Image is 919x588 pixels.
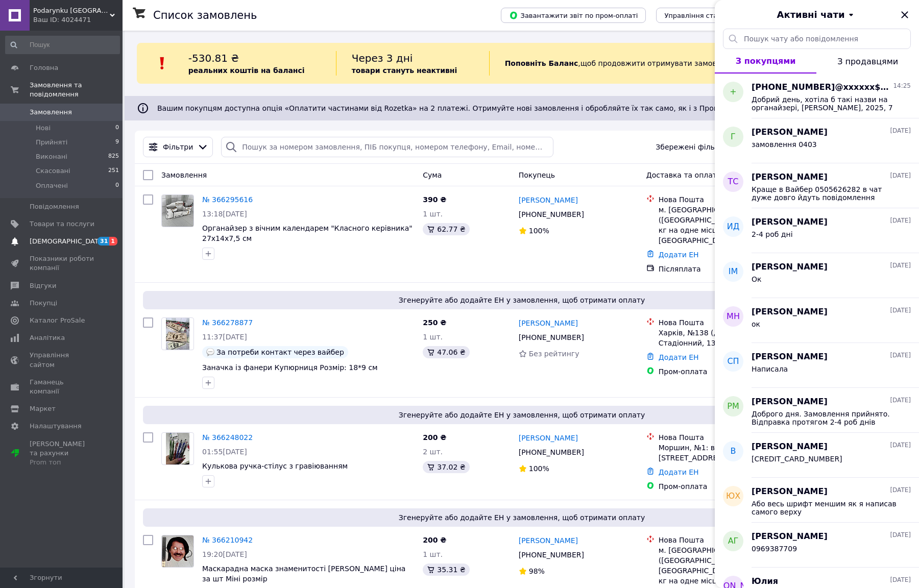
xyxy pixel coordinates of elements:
[752,351,828,363] span: [PERSON_NAME]
[752,171,828,183] span: [PERSON_NAME]
[715,478,919,523] button: ЮХ[PERSON_NAME][DATE]Або весь шрифт меншим як я написав самого верху
[656,142,730,152] span: Збережені фільтри:
[157,104,805,112] span: Вашим покупцям доступна опція «Оплатити частинами від Rozetka» на 2 платежі. Отримуйте нові замов...
[423,536,446,544] span: 200 ₴
[752,545,797,553] span: 0969387709
[98,237,109,246] span: 31
[727,401,739,412] span: РМ
[752,230,793,238] span: 2-4 роб дні
[206,348,214,356] img: :speech_balloon:
[727,311,740,323] span: МН
[202,224,413,242] a: Органайзер з вічним календарем "Класного керівника" 27х14х7,5 см
[30,81,123,99] span: Замовлення та повідомлення
[715,388,919,433] button: РМ[PERSON_NAME][DATE]Доброго дня. Замовлення прийнято. Відправка протягом 2-4 роб днів
[202,363,378,372] a: Заначка із фанери Купюрниця Розмір: 18*9 см
[726,491,740,502] span: ЮХ
[899,9,911,21] button: Закрити
[715,523,919,568] button: АГ[PERSON_NAME][DATE]0969387709
[659,194,791,205] div: Нова Пошта
[30,202,79,211] span: Повідомлення
[166,318,190,350] img: Фото товару
[216,348,344,356] span: За потреби контакт через вайбер
[161,317,194,350] a: Фото товару
[890,576,911,584] span: [DATE]
[727,356,739,367] span: СП
[509,11,638,20] span: Завантажити звіт по пром-оплаті
[752,365,788,373] span: Написала
[723,29,911,49] input: Пошук чату або повідомлення
[659,366,791,377] div: Пром-оплата
[752,320,760,328] span: ок
[659,205,791,246] div: м. [GEOGRAPHIC_DATA] ([GEOGRAPHIC_DATA].), №3 (до 30 кг на одне місце): вул. [GEOGRAPHIC_DATA], 2...
[659,443,791,463] div: Моршин, №1: вул. [STREET_ADDRESS]
[659,535,791,545] div: Нова Пошта
[656,8,751,23] button: Управління статусами
[202,462,348,470] a: Кулькова ручка-стілус з гравіюванням
[423,346,469,358] div: 47.06 ₴
[221,137,553,157] input: Пошук за номером замовлення, ПІБ покупця, номером телефону, Email, номером накладної
[202,565,405,583] span: Маскарадна маска знаменитості [PERSON_NAME] ціна за шт Міні розмір
[166,433,190,464] img: Фото товару
[108,152,119,161] span: 825
[202,333,247,341] span: 11:37[DATE]
[659,264,791,274] div: Післяплата
[30,254,94,273] span: Показники роботи компанії
[729,266,738,278] span: ІМ
[890,441,911,450] span: [DATE]
[115,124,119,133] span: 0
[736,56,796,66] span: З покупцями
[728,535,739,547] span: АГ
[30,351,94,369] span: Управління сайтом
[752,127,828,138] span: [PERSON_NAME]
[529,464,549,473] span: 100%
[423,433,446,442] span: 200 ₴
[202,433,253,442] a: № 366248022
[505,59,578,67] b: Поповніть Баланс
[162,535,194,567] img: Фото товару
[752,140,817,149] span: замовлення 0403
[715,49,816,73] button: З покупцями
[423,318,446,327] span: 250 ₴
[161,171,207,179] span: Замовлення
[202,448,247,456] span: 01:55[DATE]
[30,378,94,396] span: Гаманець компанії
[30,299,57,308] span: Покупці
[202,550,247,558] span: 19:20[DATE]
[33,15,123,24] div: Ваш ID: 4024471
[727,221,739,233] span: ИД
[519,318,578,328] a: [PERSON_NAME]
[501,8,646,23] button: Завантажити звіт по пром-оплаті
[519,433,578,443] a: [PERSON_NAME]
[517,548,586,562] div: [PHONE_NUMBER]
[752,500,897,516] span: Або весь шрифт меншим як я написав самого верху
[529,350,579,358] span: Без рейтингу
[188,52,239,64] span: -530.81 ₴
[30,219,94,229] span: Товари та послуги
[30,63,58,72] span: Головна
[715,73,919,118] button: +[PHONE_NUMBER]@xxxxxx$.com14:25Добрий день, хотіла б такі назви на органайзері, [PERSON_NAME], 2...
[752,531,828,543] span: [PERSON_NAME]
[715,433,919,478] button: В[PERSON_NAME][DATE][CREDIT_CARD_NUMBER]
[30,333,65,342] span: Аналітика
[202,536,253,544] a: № 366210942
[890,171,911,180] span: [DATE]
[5,36,120,54] input: Пошук
[30,316,85,325] span: Каталог ProSale
[752,455,842,463] span: [CREDIT_CARD_NUMBER]
[715,208,919,253] button: ИД[PERSON_NAME][DATE]2-4 роб дні
[715,298,919,343] button: МН[PERSON_NAME][DATE]ок
[752,486,828,498] span: [PERSON_NAME]
[659,251,699,259] a: Додати ЕН
[715,253,919,298] button: ІМ[PERSON_NAME][DATE]Ок
[30,404,56,413] span: Маркет
[519,195,578,205] a: [PERSON_NAME]
[423,461,469,473] div: 37.02 ₴
[115,138,119,147] span: 9
[752,306,828,318] span: [PERSON_NAME]
[30,108,72,117] span: Замовлення
[890,531,911,540] span: [DATE]
[890,351,911,360] span: [DATE]
[36,166,70,176] span: Скасовані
